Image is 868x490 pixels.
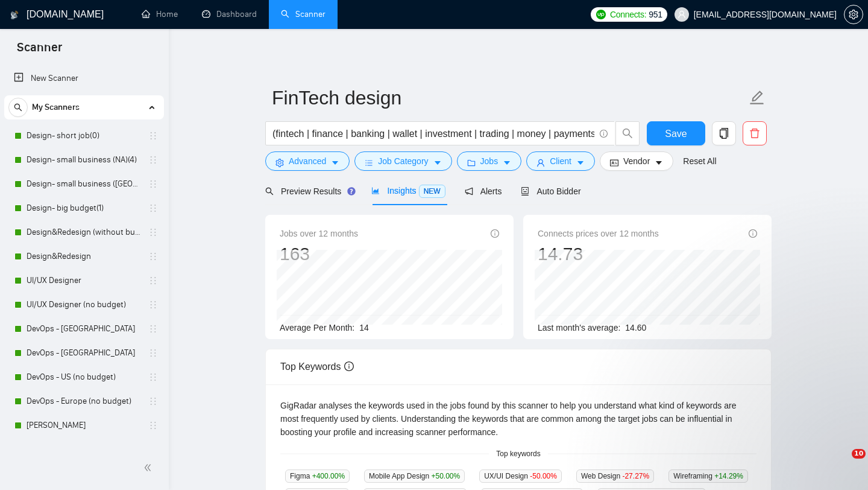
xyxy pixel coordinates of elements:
[378,154,428,168] span: Job Category
[331,158,339,167] span: caret-down
[14,66,154,91] a: New Scanner
[148,155,158,165] span: holder
[265,186,352,196] span: Preview Results
[27,389,141,413] a: DevOps - Europe (no budget)
[743,128,766,139] span: delete
[467,158,476,167] span: folder
[148,372,158,382] span: holder
[491,229,499,238] span: info-circle
[419,185,445,198] span: NEW
[27,365,141,389] a: DevOps - US (no budget)
[647,121,705,145] button: Save
[538,227,659,240] span: Connects prices over 12 months
[9,103,27,112] span: search
[365,158,373,167] span: bars
[503,158,511,167] span: caret-down
[148,421,158,430] span: holder
[665,126,687,141] span: Save
[655,158,663,167] span: caret-down
[4,66,164,91] li: New Scanner
[625,323,646,332] span: 14.60
[148,300,158,310] span: holder
[576,469,654,483] span: Web Design
[465,186,502,196] span: Alerts
[480,154,498,168] span: Jobs
[433,158,442,167] span: caret-down
[10,5,19,25] img: logo
[479,469,562,483] span: UX/UI Design
[148,131,158,141] span: holder
[148,324,158,334] span: holder
[275,158,284,167] span: setting
[8,98,28,117] button: search
[143,462,156,474] span: double-left
[683,154,716,168] a: Reset All
[371,186,380,195] span: area-chart
[457,151,522,171] button: folderJobscaret-down
[272,126,594,141] input: Search Freelance Jobs...
[265,187,274,196] span: search
[148,396,158,406] span: holder
[148,203,158,213] span: holder
[148,348,158,358] span: holder
[280,227,358,240] span: Jobs over 12 months
[359,323,369,332] span: 14
[27,341,141,365] a: DevOps - [GEOGRAPHIC_DATA]
[7,39,72,64] span: Scanner
[289,154,326,168] span: Advanced
[844,10,863,19] a: setting
[148,227,158,237] span: holder
[346,186,357,197] div: Tooltip anchor
[538,323,620,332] span: Last month's average:
[576,158,585,167] span: caret-down
[27,148,141,172] a: Design- small business (NA)(4)
[27,244,141,269] a: Design&Redesign
[616,128,639,139] span: search
[148,179,158,189] span: holder
[749,229,757,238] span: info-circle
[431,472,460,480] span: +50.00 %
[27,413,141,437] a: [PERSON_NAME]
[280,399,756,439] div: GigRadar analyses the keywords used in the jobs found by this scanner to help you understand what...
[526,151,595,171] button: userClientcaret-down
[610,8,646,21] span: Connects:
[27,293,141,317] a: UI/UX Designer (no budget)
[749,90,765,106] span: edit
[364,469,465,483] span: Mobile App Design
[272,83,747,113] input: Scanner name...
[623,154,650,168] span: Vendor
[489,448,547,460] span: Top keywords
[678,10,686,19] span: user
[844,10,863,19] span: setting
[27,172,141,196] a: Design- small business ([GEOGRAPHIC_DATA])(4)
[600,151,673,171] button: idcardVendorcaret-down
[142,9,178,19] a: homeHome
[27,196,141,220] a: Design- big budget(1)
[465,187,473,196] span: notification
[27,124,141,148] a: Design- short job(0)
[852,449,866,459] span: 10
[32,95,80,119] span: My Scanners
[596,10,606,19] img: upwork-logo.png
[265,151,350,171] button: settingAdvancedcaret-down
[600,130,608,138] span: info-circle
[285,469,350,483] span: Figma
[280,323,354,332] span: Average Per Month:
[27,437,141,462] a: Wireframing & UX Prototype
[202,9,257,19] a: dashboardDashboard
[712,121,736,145] button: copy
[344,361,354,371] span: info-circle
[610,158,618,167] span: idcard
[312,472,345,480] span: +400.00 %
[280,243,358,266] div: 163
[714,472,743,480] span: +14.29 %
[27,269,141,293] a: UI/UX Designer
[649,8,662,21] span: 951
[536,158,545,167] span: user
[27,220,141,244] a: Design&Redesign (without budget)
[844,5,863,24] button: setting
[743,121,767,145] button: delete
[354,151,451,171] button: barsJob Categorycaret-down
[550,154,571,168] span: Client
[148,276,158,285] span: holder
